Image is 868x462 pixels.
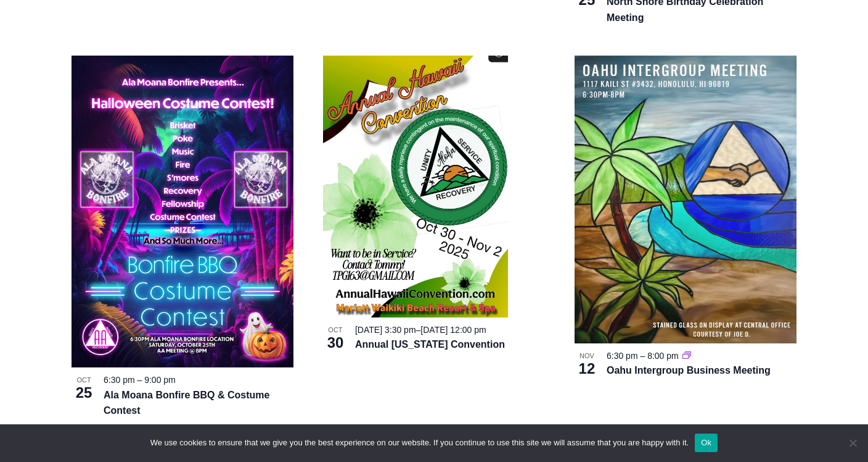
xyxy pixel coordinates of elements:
[355,323,545,337] div: –
[323,56,508,317] img: ConventionFlyer25-08-12_15-13-09-091
[647,351,679,361] time: 8:00 pm
[640,351,645,361] span: –
[72,375,96,385] span: Oct
[72,382,96,403] span: 25
[575,351,599,361] span: Nov
[420,325,486,335] span: [DATE] 12:00 pm
[104,375,135,385] time: 6:30 pm
[104,390,269,416] a: Ala Moana Bonfire BBQ & Costume Contest
[682,351,691,361] a: Event series: Oahu Intergroup Business Meeting
[150,437,689,449] span: We use cookies to ensure that we give you the best experience on our website. If you continue to ...
[607,351,638,361] time: 6:30 pm
[323,332,348,353] span: 30
[323,325,348,335] span: Oct
[355,339,505,350] a: Annual [US_STATE] Convention
[72,56,293,367] img: Bonfire BBQ Costune Contest flyer
[575,56,796,343] img: OIGBusinessMeeting
[846,437,859,449] span: No
[695,434,718,452] button: Ok
[607,365,771,376] a: Oahu Intergroup Business Meeting
[137,375,142,385] span: –
[355,325,416,335] span: [DATE] 3:30 pm
[144,375,176,385] time: 9:00 pm
[575,358,599,379] span: 12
